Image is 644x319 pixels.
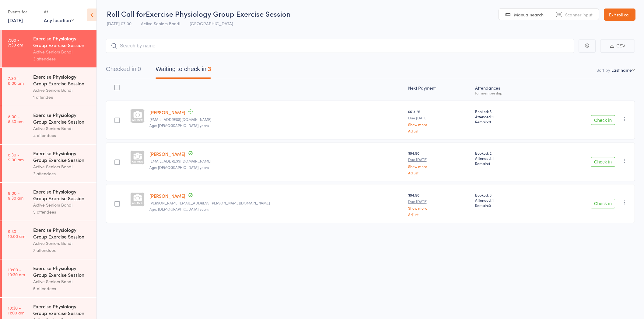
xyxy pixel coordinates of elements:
div: 3 attendees [33,55,91,62]
a: Adjust [408,212,471,216]
a: 9:00 -9:30 amExercise Physiology Group Exercise SessionActive Seniors Bondi5 attendees [2,183,96,221]
time: 9:00 - 9:30 am [8,190,23,200]
span: Remain: [475,119,536,124]
span: Booked: 3 [475,192,536,197]
span: Remain: [475,161,536,166]
div: 1 attendee [33,94,91,101]
div: Active Seniors Bondi [33,163,91,170]
div: At [44,7,74,17]
div: Active Seniors Bondi [33,125,91,132]
span: Age: [DEMOGRAPHIC_DATA] years [149,206,209,211]
a: [DATE] [8,17,23,23]
div: Any location [44,17,74,23]
a: Show more [408,122,471,126]
button: Check in [591,157,615,167]
div: Active Seniors Bondi [33,87,91,94]
span: 0 [489,119,491,124]
a: [PERSON_NAME] [149,109,185,115]
div: Exercise Physiology Group Exercise Session [33,226,91,240]
div: 5 attendees [33,208,91,215]
div: 3 attendees [33,170,91,177]
div: 3 [208,66,211,72]
span: Booked: 2 [475,150,536,156]
a: 8:30 -9:00 amExercise Physiology Group Exercise SessionActive Seniors Bondi3 attendees [2,145,96,182]
input: Search by name [106,39,574,53]
a: Show more [408,164,471,168]
button: Check in [591,199,615,208]
small: Due [DATE] [408,116,471,120]
button: Check in [591,115,615,125]
div: $94.50 [408,150,471,174]
span: 0 [489,203,491,208]
div: Next Payment [406,82,473,98]
time: 7:30 - 8:00 am [8,76,24,85]
div: 7 attendees [33,247,91,254]
time: 9:30 - 10:00 am [8,229,25,238]
span: Exercise Physiology Group Exercise Session [146,9,291,19]
div: Exercise Physiology Group Exercise Session [33,73,91,87]
a: Show more [408,206,471,210]
span: Remain: [475,203,536,208]
div: Exercise Physiology Group Exercise Session [33,265,91,278]
a: [PERSON_NAME] [149,193,185,199]
div: 4 attendees [33,132,91,139]
span: Attended: 1 [475,156,536,161]
time: 8:30 - 9:00 am [8,152,24,162]
small: deannej2@bigpond.net.au [149,159,403,163]
div: $94.50 [408,192,471,216]
span: Age: [DEMOGRAPHIC_DATA] years [149,165,209,170]
small: Lynn.onley@icloud.com [149,201,403,205]
div: Active Seniors Bondi [33,278,91,285]
a: 9:30 -10:00 amExercise Physiology Group Exercise SessionActive Seniors Bondi7 attendees [2,221,96,259]
span: Booked: 3 [475,109,536,114]
small: Due [DATE] [408,199,471,204]
a: Exit roll call [604,9,635,21]
div: Last name [611,67,632,73]
div: 5 attendees [33,285,91,292]
button: Checked in0 [106,63,141,79]
button: Waiting to check in3 [156,63,211,79]
div: 0 [138,66,141,72]
small: ccarrington888@gmail.com [149,117,403,122]
div: Exercise Physiology Group Exercise Session [33,111,91,125]
time: 8:00 - 8:30 am [8,114,23,124]
span: [DATE] 07:00 [107,20,131,26]
a: 8:00 -8:30 amExercise Physiology Group Exercise SessionActive Seniors Bondi4 attendees [2,106,96,144]
div: Exercise Physiology Group Exercise Session [33,35,91,48]
div: Events for [8,7,38,17]
span: Attended: 1 [475,114,536,119]
a: 7:00 -7:30 amExercise Physiology Group Exercise SessionActive Seniors Bondi3 attendees [2,30,96,67]
div: Atten­dances [473,82,538,98]
a: Adjust [408,129,471,133]
label: Sort by [597,67,610,73]
span: Scanner input [565,12,593,18]
a: 10:00 -10:30 amExercise Physiology Group Exercise SessionActive Seniors Bondi5 attendees [2,259,96,297]
small: Due [DATE] [408,157,471,162]
div: for membership [475,91,536,95]
a: [PERSON_NAME] [149,151,185,157]
button: CSV [600,39,635,53]
div: Exercise Physiology Group Exercise Session [33,303,91,316]
time: 10:30 - 11:00 am [8,305,24,315]
span: Roll Call for [107,9,146,19]
time: 10:00 - 10:30 am [8,267,25,277]
span: Manual search [514,12,544,18]
span: [GEOGRAPHIC_DATA] [190,20,233,26]
a: Adjust [408,171,471,175]
span: Active Seniors Bondi [141,20,180,26]
div: Exercise Physiology Group Exercise Session [33,188,91,201]
span: Attended: 1 [475,197,536,203]
a: 7:30 -8:00 amExercise Physiology Group Exercise SessionActive Seniors Bondi1 attendee [2,68,96,106]
div: Active Seniors Bondi [33,201,91,208]
div: Exercise Physiology Group Exercise Session [33,150,91,163]
time: 7:00 - 7:30 am [8,37,23,47]
div: $614.25 [408,109,471,133]
span: 1 [489,161,490,166]
span: Age: [DEMOGRAPHIC_DATA] years [149,123,209,128]
div: Active Seniors Bondi [33,48,91,55]
div: Active Seniors Bondi [33,240,91,247]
